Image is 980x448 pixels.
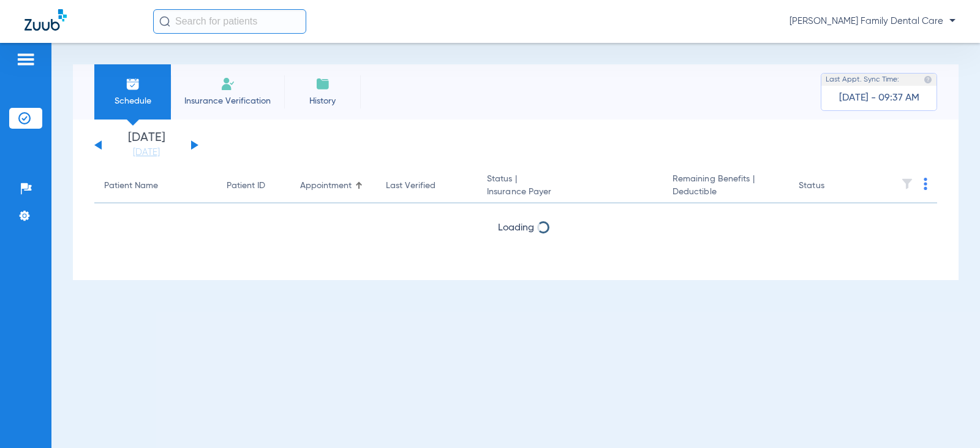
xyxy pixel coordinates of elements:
img: Search Icon [159,16,170,27]
img: group-dot-blue.svg [924,178,927,190]
div: Patient Name [104,180,158,192]
div: Patient Name [104,180,207,192]
span: Last Appt. Sync Time: [826,74,899,86]
img: Manual Insurance Verification [221,77,235,91]
span: Insurance Verification [180,95,275,107]
span: History [293,95,352,107]
span: [DATE] - 09:37 AM [839,92,919,104]
span: Deductible [673,186,779,199]
div: Appointment [300,180,352,192]
img: last sync help info [924,75,932,84]
img: History [315,77,330,91]
div: Last Verified [386,180,467,192]
span: Schedule [104,95,162,107]
th: Status | [477,169,663,203]
img: filter.svg [901,178,913,190]
span: [PERSON_NAME] Family Dental Care [790,15,956,28]
span: Insurance Payer [487,186,653,199]
span: Loading [498,223,534,233]
div: Patient ID [227,180,265,192]
img: Schedule [126,77,140,91]
div: Appointment [300,180,366,192]
img: Zuub Logo [24,9,67,31]
th: Status [789,169,872,203]
li: [DATE] [110,132,183,159]
th: Remaining Benefits | [663,169,789,203]
div: Last Verified [386,180,435,192]
img: hamburger-icon [16,52,36,67]
a: [DATE] [110,146,183,159]
input: Search for patients [153,9,306,34]
div: Patient ID [227,180,281,192]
